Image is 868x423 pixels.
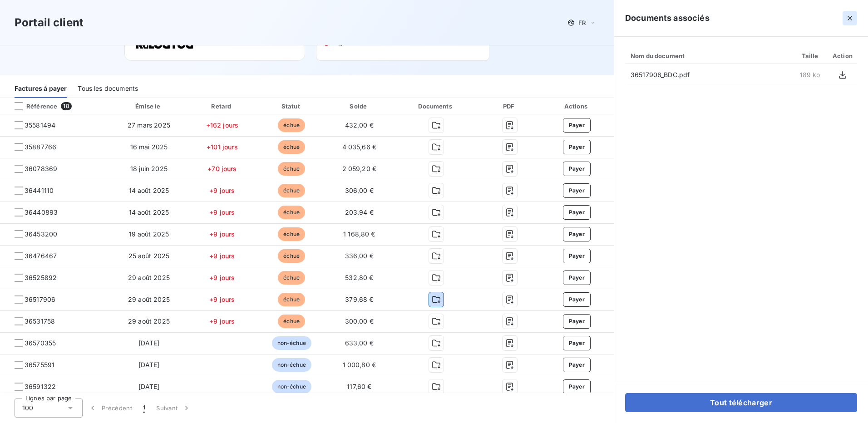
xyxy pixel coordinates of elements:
button: Payer [563,140,591,154]
span: 36570355 [25,339,56,348]
span: 36525892 [25,273,57,282]
span: 306,00 € [345,187,374,194]
div: Documents [395,102,478,111]
span: non-échue [272,336,311,350]
button: Payer [563,227,591,241]
span: 203,94 € [345,208,374,216]
span: 29 août 2025 [128,295,170,303]
span: 14 août 2025 [129,187,169,194]
div: Émise le [113,102,185,111]
span: 14 août 2025 [129,208,169,216]
h5: Documents associés [625,12,710,25]
span: +9 jours [209,295,235,303]
span: 336,00 € [345,252,374,260]
span: 19 août 2025 [129,230,169,238]
span: 29 août 2025 [128,317,170,325]
span: 35887766 [25,143,56,152]
span: [DATE] [138,361,160,369]
span: 29 août 2025 [128,274,170,281]
span: 27 mars 2025 [128,121,170,129]
button: Payer [563,358,591,372]
span: 36531758 [25,317,55,326]
span: 18 juin 2025 [130,165,168,172]
span: 36575591 [25,360,54,369]
span: 189 ko [800,71,820,79]
div: Factures à payer [15,79,67,98]
span: 300,00 € [345,317,374,325]
span: [DATE] [138,339,160,347]
button: Payer [563,292,591,307]
button: Payer [563,314,591,329]
button: Payer [563,162,591,176]
button: Payer [563,271,591,285]
button: 1 [138,398,151,418]
div: Solde [328,102,391,111]
span: échue [278,162,305,176]
button: Tout télécharger [625,393,857,412]
span: 16 mai 2025 [130,143,168,151]
span: 36453200 [25,230,57,239]
button: Payer [563,249,591,263]
span: 25 août 2025 [128,252,170,260]
span: échue [278,206,305,219]
button: Payer [563,183,591,198]
span: +9 jours [209,230,235,238]
span: 117,60 € [347,383,371,390]
div: Nom du document [631,52,786,59]
span: +101 jours [207,143,238,151]
span: 36440893 [25,208,58,217]
span: 18 [61,102,71,110]
span: +9 jours [209,317,235,325]
span: 100 [22,403,33,413]
span: [DATE] [138,383,160,390]
span: 4 035,66 € [342,143,377,151]
button: Suivant [151,398,197,418]
span: 36078369 [25,164,57,173]
span: non-échue [272,358,311,372]
span: échue [278,271,305,285]
span: 1 168,80 € [343,230,375,238]
span: 633,00 € [345,339,374,347]
div: Taille [797,52,823,59]
span: 1 000,80 € [343,361,376,369]
div: Retard [189,102,256,111]
span: 36517906 [25,295,55,304]
div: Actions [542,102,612,111]
button: Payer [563,205,591,220]
span: échue [278,227,305,241]
span: échue [278,249,305,263]
span: 36476467 [25,251,57,261]
div: Statut [259,102,324,111]
span: échue [278,184,305,197]
span: +9 jours [209,252,235,260]
span: 36517906_BDC.pdf [631,71,690,79]
div: PDF [481,102,538,111]
div: Tous les documents [78,79,138,98]
span: 432,00 € [345,121,374,129]
span: 36441110 [25,186,54,195]
span: +9 jours [209,187,235,194]
span: 1 [143,403,145,413]
span: 35581494 [25,121,55,130]
span: échue [278,293,305,306]
h3: Portail client [15,15,84,31]
span: +9 jours [209,274,235,281]
span: +162 jours [206,121,239,129]
button: Payer [563,336,591,350]
span: +70 jours [207,165,237,172]
span: 379,68 € [345,295,373,303]
span: 36591322 [25,382,56,391]
button: Précédent [83,398,138,418]
span: 532,80 € [345,274,373,281]
span: +9 jours [209,208,235,216]
span: non-échue [272,380,311,393]
span: échue [278,315,305,328]
button: Payer [563,379,591,394]
span: FR [578,19,586,26]
button: Payer [563,118,591,133]
div: Référence [7,102,57,110]
span: échue [278,118,305,132]
span: 2 059,20 € [342,165,377,172]
span: échue [278,140,305,154]
div: Action [833,52,852,59]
